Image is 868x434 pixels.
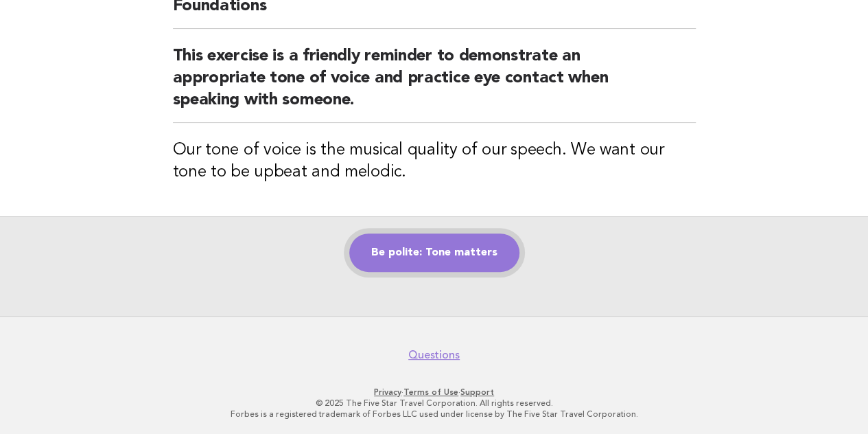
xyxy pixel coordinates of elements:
p: · · [19,387,849,398]
h2: This exercise is a friendly reminder to demonstrate an appropriate tone of voice and practice eye... [173,45,696,123]
a: Be polite: Tone matters [349,233,519,272]
p: Forbes is a registered trademark of Forbes LLC used under license by The Five Star Travel Corpora... [19,409,849,420]
a: Support [460,387,494,397]
a: Privacy [374,387,401,397]
a: Terms of Use [403,387,458,397]
h3: Our tone of voice is the musical quality of our speech. We want our tone to be upbeat and melodic. [173,139,696,183]
a: Questions [408,348,460,362]
p: © 2025 The Five Star Travel Corporation. All rights reserved. [19,398,849,409]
